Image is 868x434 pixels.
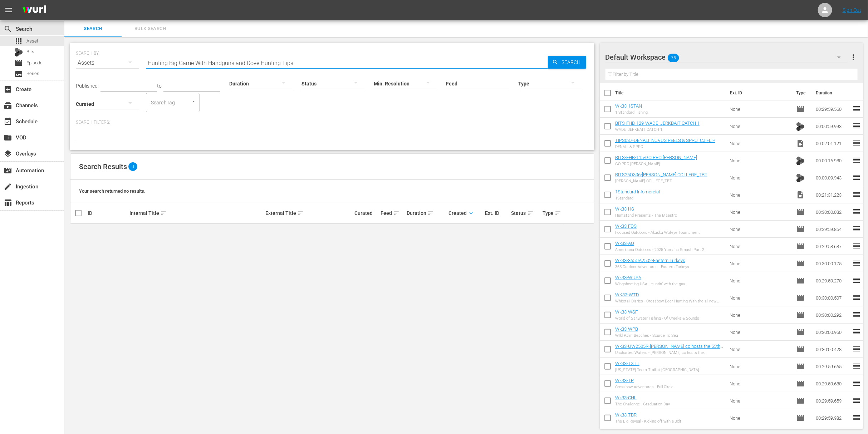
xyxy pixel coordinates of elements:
[615,333,678,338] div: WIld Palm Beaches - Source To Sea
[727,221,793,238] td: None
[190,98,197,105] button: Open
[265,209,352,217] div: External Title
[615,412,637,418] a: Wk33-TBR
[852,139,861,147] span: reorder
[615,241,634,246] a: Wk33-AO
[4,85,12,94] span: Create
[559,56,586,69] span: Search
[76,119,589,125] p: Search Filters:
[615,172,707,177] a: BITS25Q306-[PERSON_NAME] COLLEGE_TBT
[796,276,805,285] span: Episode
[543,209,561,217] div: Type
[615,326,638,332] a: Wk33-WPB
[615,162,697,166] div: GO PRO [PERSON_NAME]
[792,83,811,103] th: Type
[615,368,699,372] div: [US_STATE] Team Trail at [GEOGRAPHIC_DATA]
[615,258,685,263] a: Wk33-365OA2502-Eastern Turkeys
[427,210,434,216] span: sort
[727,409,793,426] td: None
[511,209,541,217] div: Status
[555,210,561,216] span: sort
[615,103,642,109] a: Wk33-1STAN
[26,48,34,55] span: Bits
[615,83,726,103] th: Title
[852,379,861,388] span: reorder
[727,341,793,358] td: None
[852,345,861,353] span: reorder
[615,402,670,406] div: The Challenge - Graduation Day
[615,179,707,183] div: [PERSON_NAME] COLLEGE_TBT
[668,50,679,65] span: 75
[615,138,715,143] a: TIPS037-DENALI_NOVUS REELS & SPRO_CJ FLIP
[615,395,637,400] a: Wk33-CHL
[813,289,852,306] td: 00:30:00.507
[727,324,793,341] td: None
[76,53,139,73] div: Assets
[727,255,793,272] td: None
[796,242,805,251] span: Episode
[128,162,137,171] span: 0
[615,385,673,389] div: Crossbow Adventures - Full Circle
[727,169,793,186] td: None
[615,350,724,355] div: Uncharted Waters - [PERSON_NAME] co hosts the Bassmaster Classic and goes for Giant Alligator Gar...
[14,59,23,67] span: Episode
[852,207,861,216] span: reorder
[485,210,509,216] div: Ext. ID
[14,70,23,78] span: Series
[796,259,805,268] span: Episode
[727,186,793,203] td: None
[796,414,805,422] span: Episode
[615,309,638,315] a: Wk33-WSF
[813,324,852,341] td: 00:30:00.960
[843,7,861,13] a: Sign Out
[813,272,852,289] td: 00:29:59.270
[852,396,861,405] span: reorder
[615,223,637,229] a: Wk33-FOS
[4,133,12,142] span: VOD
[849,53,858,61] span: more_vert
[727,238,793,255] td: None
[615,206,634,212] a: Wk33-HS
[26,38,38,45] span: Asset
[79,188,146,194] span: Your search returned no results.
[4,182,12,191] span: Ingestion
[813,392,852,409] td: 00:29:59.659
[796,345,805,354] span: Episode
[852,242,861,250] span: reorder
[615,344,723,360] a: Wk33-UW2505R-[PERSON_NAME] co hosts the 55th Bassmaster Classic and goes for Giant Alligator Gar ...
[727,375,793,392] td: None
[813,358,852,375] td: 00:29:59.665
[407,209,446,217] div: Duration
[796,294,805,302] span: Episode
[615,292,639,297] a: WK33-WTD
[813,135,852,152] td: 00:02:01.121
[796,174,805,182] img: TV Bits
[852,276,861,285] span: reorder
[813,341,852,358] td: 00:30:00.428
[852,362,861,370] span: reorder
[813,169,852,186] td: 00:00:09.943
[727,272,793,289] td: None
[852,259,861,267] span: reorder
[615,196,660,201] div: 1Standard
[157,83,162,89] span: to
[126,25,175,33] span: Bulk Search
[4,25,12,33] span: Search
[813,306,852,324] td: 00:30:00.292
[4,6,13,14] span: menu
[615,230,700,235] div: Focused Outdoors - Akaska Walleye Tournament
[4,117,12,126] span: Schedule
[615,247,704,252] div: Americana Outdoors - 2025 Yamaha Smash Part 2
[727,135,793,152] td: None
[26,70,39,77] span: Series
[4,198,12,207] span: Reports
[4,101,12,110] span: Channels
[548,56,586,69] button: Search
[615,275,641,280] a: Wk33-WUSA
[852,156,861,164] span: reorder
[796,139,805,148] span: Video
[393,210,399,216] span: sort
[852,190,861,199] span: reorder
[14,48,23,56] div: Bits
[17,2,52,19] img: ans4CAIJ8jUAAAAAAAAAAAAAAAAAAAAAAAAgQb4GAAAAAAAAAAAAAAAAAAAAAAAAJMjXAAAAAAAAAAAAAAAAAAAAAAAAgAT5G...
